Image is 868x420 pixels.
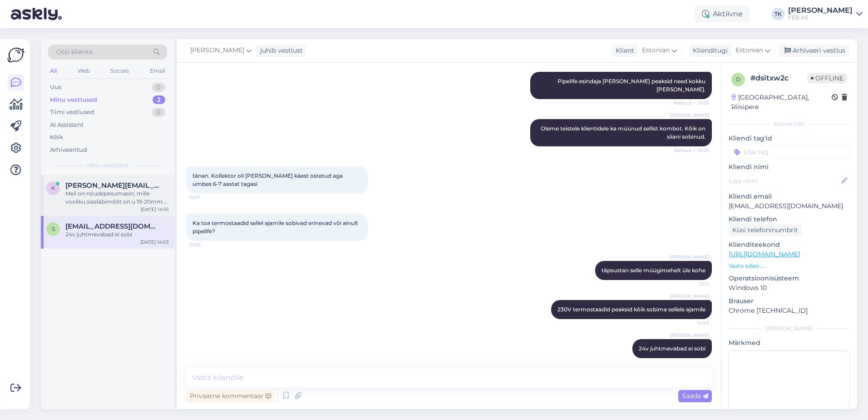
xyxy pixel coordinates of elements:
span: Estonian [735,45,763,55]
span: [PERSON_NAME] [670,254,709,260]
span: [PERSON_NAME] [670,332,709,339]
p: Märkmed [729,338,850,348]
span: k [51,185,55,191]
span: 24v juhtmevabad ei sobi [639,345,705,352]
div: juhib vestlust [256,46,303,55]
p: Vaata edasi ... [729,262,850,270]
div: Arhiveeri vestlus [779,45,849,57]
span: 13:12 [675,280,709,287]
span: Oleme teistele klientidele ka müünud sellist kombot. Kõik on siiani sobinud. [541,125,707,140]
span: [PERSON_NAME] [670,112,709,119]
span: [PERSON_NAME] [670,293,709,300]
div: TK [772,8,784,20]
div: 24v juhtmevabad ei sobi [65,230,169,239]
div: Tiimi vestlused [50,108,94,117]
span: 14:03 [675,359,709,365]
div: 2 [153,95,165,105]
div: [PERSON_NAME] [729,325,850,333]
p: Kliendi telefon [729,215,850,224]
div: 0 [152,83,165,92]
span: Nähtud ✓ 13:03 [674,100,709,106]
div: [DATE] 14:55 [141,206,169,213]
div: Email [148,65,167,77]
span: stanislav.tumanik@gmail.com [65,222,160,230]
span: 230V termostaadid peaksid kõik sobima sellele ajamile [557,306,705,313]
span: Pipelife esindaja [PERSON_NAME] peaksid need kokku [PERSON_NAME]. [557,78,707,93]
div: All [48,65,59,77]
p: Kliendi tag'id [729,134,850,143]
span: [PERSON_NAME] [190,45,244,55]
span: täpsustan selle müügimehelt üle kohe [602,267,705,274]
p: Kliendi email [729,192,850,201]
div: Arhiveeritud [50,145,87,155]
img: Askly Logo [7,46,25,64]
div: Uus [50,83,61,92]
div: Socials [108,65,131,77]
span: Minu vestlused [87,161,128,170]
p: Chrome [TECHNICAL_ID] [729,306,850,315]
div: Klienditugi [689,46,728,55]
span: 14:03 [675,320,709,326]
div: Minu vestlused [50,95,97,105]
input: Lisa nimi [729,176,839,186]
div: Web [76,65,92,77]
p: Kliendi nimi [729,162,850,172]
span: Offline [807,73,847,83]
span: kristi.laur@mail.ee [65,181,160,190]
div: AI Assistent [50,120,84,130]
a: [URL][DOMAIN_NAME] [729,250,800,258]
span: 13:07 [189,194,223,201]
span: s [52,225,55,232]
div: # dsitxw2c [750,73,807,84]
p: Klienditeekond [729,240,850,250]
a: [PERSON_NAME]FEB AS [788,7,863,21]
div: Privaatne kommentaar [186,390,275,402]
span: d [736,76,740,83]
span: Otsi kliente [56,47,93,57]
div: Aktiivne [695,6,750,22]
div: Klient [612,46,634,55]
div: Meil on nõudepesumasin, mille vooliku siseläbimõõt on u 19-20mm. Manualis on öeldud, et see, mill... [65,190,169,206]
div: FEB AS [788,14,853,21]
span: tänan. Kollektor oli [PERSON_NAME] käest ostetud aga umbes 6-7 aastat tagasi [192,172,344,187]
div: Kõik [50,133,63,142]
div: Küsi telefoninumbrit [729,224,802,236]
div: [GEOGRAPHIC_DATA], Riisipere [731,93,832,112]
span: Nähtud ✓ 13:05 [674,147,709,154]
div: [PERSON_NAME] [788,7,853,14]
p: Brauser [729,296,850,306]
span: 13:08 [189,241,223,248]
span: Saada [682,392,708,400]
input: Lisa tag [729,145,850,159]
div: Kliendi info [729,120,850,128]
p: [EMAIL_ADDRESS][DOMAIN_NAME] [729,201,850,211]
span: Ka toa termostaadid sellel ajamile sobivad erinevad või ainult pipelife? [192,220,360,235]
p: Operatsioonisüsteem [729,274,850,283]
span: Estonian [642,45,670,55]
p: Windows 10 [729,283,850,293]
div: 0 [152,108,165,117]
div: [DATE] 14:03 [140,239,169,245]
